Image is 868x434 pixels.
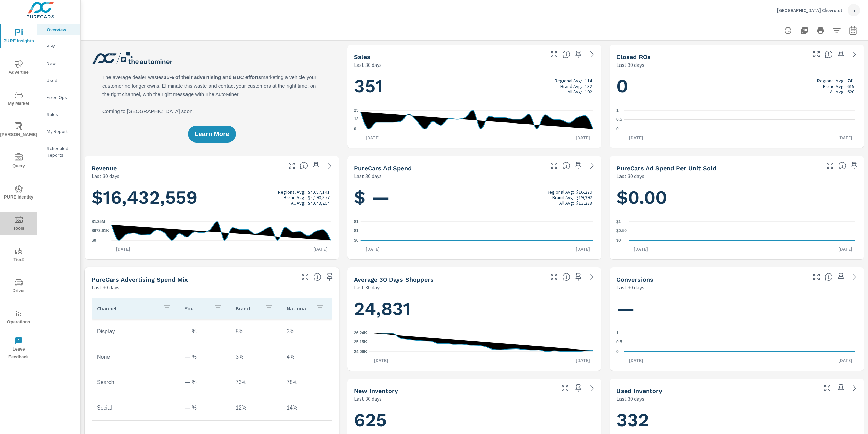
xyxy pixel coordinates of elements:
span: Operations [2,309,35,326]
div: Scheduled Reports [37,143,80,160]
div: Overview [37,24,80,35]
div: Used [37,75,80,86]
div: Fixed Ops [37,92,80,102]
a: See more details in report [324,160,335,171]
p: Brand Avg: [284,195,305,200]
td: — % [179,374,230,391]
p: Overview [47,26,75,33]
text: 0.5 [616,117,622,122]
text: 25.15K [354,340,367,345]
p: Fixed Ops [47,94,75,101]
text: $0 [354,238,359,243]
div: PIPA [37,41,80,52]
p: $19,392 [576,195,592,200]
text: 13 [354,117,359,121]
span: Save this to your personalized report [849,160,860,171]
span: The number of dealer-specified goals completed by a visitor. [Source: This data is provided by th... [825,273,833,281]
p: [DATE] [369,357,393,364]
span: Save this to your personalized report [573,160,584,171]
span: My Market [2,91,35,108]
p: All Avg: [291,200,305,206]
p: All Avg: [559,200,574,206]
span: PURE Identity [2,185,35,201]
p: Channel [97,305,158,312]
p: Brand Avg: [560,83,582,89]
p: You [185,305,209,312]
span: Number of Repair Orders Closed by the selected dealership group over the selected time range. [So... [825,50,833,58]
text: $0.50 [616,229,627,233]
text: 1 [616,331,619,335]
p: All Avg: [830,89,845,94]
button: Make Fullscreen [811,271,822,282]
p: Brand Avg: [552,195,574,200]
p: Regional Avg: [555,78,582,83]
p: [DATE] [833,357,857,364]
td: — % [179,323,230,340]
p: [DATE] [571,357,595,364]
p: Regional Avg: [278,189,305,195]
td: 73% [230,374,281,391]
span: Save this to your personalized report [573,49,584,60]
span: Save this to your personalized report [311,160,321,171]
p: $5,190,877 [308,195,330,200]
button: Make Fullscreen [286,160,297,171]
p: Brand Avg: [823,83,845,89]
p: Last 30 days [616,61,644,69]
p: Last 30 days [354,61,382,69]
button: Make Fullscreen [300,271,311,282]
button: Apply Filters [830,24,844,37]
button: Make Fullscreen [549,49,559,60]
span: Number of vehicles sold by the dealership over the selected date range. [Source: This data is sou... [562,50,570,58]
h5: Revenue [92,165,117,172]
p: $4,687,141 [308,189,330,195]
h5: Conversions [616,276,653,283]
p: Regional Avg: [817,78,845,83]
span: Query [2,153,35,170]
p: New [47,60,75,67]
span: Save this to your personalized report [835,383,846,394]
p: National [287,305,310,312]
p: My Report [47,128,75,135]
p: 615 [847,83,854,89]
h1: $ — [354,186,595,209]
button: Make Fullscreen [549,160,559,171]
text: 26.24K [354,331,367,335]
span: [PERSON_NAME] [2,122,35,139]
p: Last 30 days [616,283,644,291]
h5: PureCars Ad Spend Per Unit Sold [616,165,716,172]
button: Make Fullscreen [549,271,559,282]
p: All Avg: [568,89,582,94]
text: 1 [616,108,619,113]
p: 741 [847,78,854,83]
p: [DATE] [111,246,135,252]
span: Driver [2,278,35,295]
p: $13,238 [576,200,592,206]
text: $0 [616,238,621,243]
span: Save this to your personalized report [835,49,846,60]
h1: 351 [354,75,595,98]
button: Make Fullscreen [559,383,570,394]
p: 102 [585,89,592,94]
button: "Export Report to PDF" [797,24,811,37]
td: 14% [281,399,332,416]
a: See more details in report [587,383,597,394]
p: $4,043,264 [308,200,330,206]
div: My Report [37,126,80,136]
text: 24.06K [354,349,367,354]
h1: — [616,297,857,320]
div: Sales [37,109,80,119]
p: [DATE] [571,246,595,252]
td: Search [92,374,179,391]
button: Make Fullscreen [825,160,835,171]
span: This table looks at how you compare to the amount of budget you spend per channel as opposed to y... [313,273,321,281]
p: Used [47,77,75,84]
p: 132 [585,83,592,89]
span: Tools [2,216,35,232]
text: 0 [354,127,356,131]
h1: 332 [616,409,857,432]
p: Last 30 days [92,283,119,291]
span: Save this to your personalized report [573,271,584,282]
span: Advertise [2,60,35,76]
td: Social [92,399,179,416]
td: 12% [230,399,281,416]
